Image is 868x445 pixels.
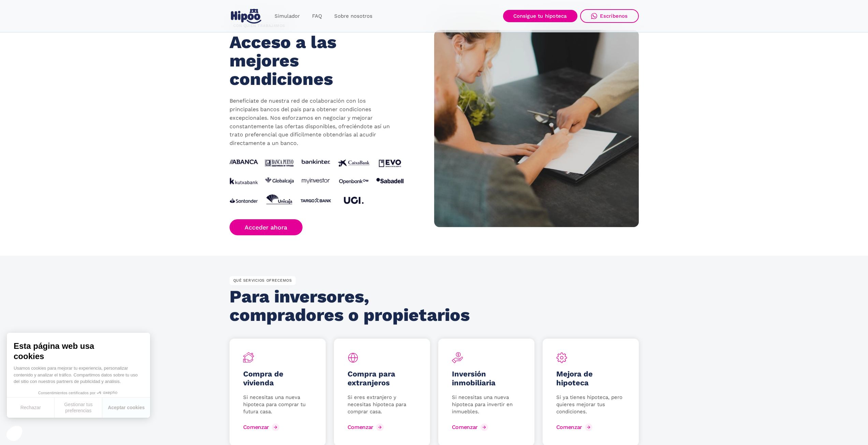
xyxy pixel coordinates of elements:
[230,33,387,88] h2: Acceso a las mejores condiciones
[230,287,474,324] h2: Para inversores, compradores o propietarios
[306,10,328,23] a: FAQ
[348,424,373,430] div: Comenzar
[452,370,521,387] h5: Inversión inmobiliaria
[243,394,312,415] p: Si necesitas una nueva hipoteca para comprar tu futura casa.
[230,219,303,235] a: Acceder ahora
[556,394,625,415] p: Si ya tienes hipoteca, pero quieres mejorar tus condiciones.
[580,9,639,23] a: Escríbenos
[243,370,312,387] h5: Compra de vivienda
[348,370,416,387] h5: Compra para extranjeros
[268,10,306,23] a: Simulador
[600,13,628,19] div: Escríbenos
[328,10,379,23] a: Sobre nosotros
[503,10,577,22] a: Consigue tu hipoteca
[348,394,416,415] p: Si eres extranjero y necesitas hipoteca para comprar casa.
[556,422,594,433] a: Comenzar
[452,394,521,415] p: Si necesitas una nueva hipoteca para invertir en inmuebles.
[230,97,393,148] p: Benefíciate de nuestra red de colaboración con los principales bancos del país para obtener condi...
[452,422,490,433] a: Comenzar
[452,424,478,430] div: Comenzar
[230,6,263,26] a: home
[348,422,385,433] a: Comenzar
[243,424,269,430] div: Comenzar
[230,276,296,285] div: QUÉ SERVICIOS OFRECEMOS
[556,424,582,430] div: Comenzar
[243,422,281,433] a: Comenzar
[556,370,625,387] h5: Mejora de hipoteca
